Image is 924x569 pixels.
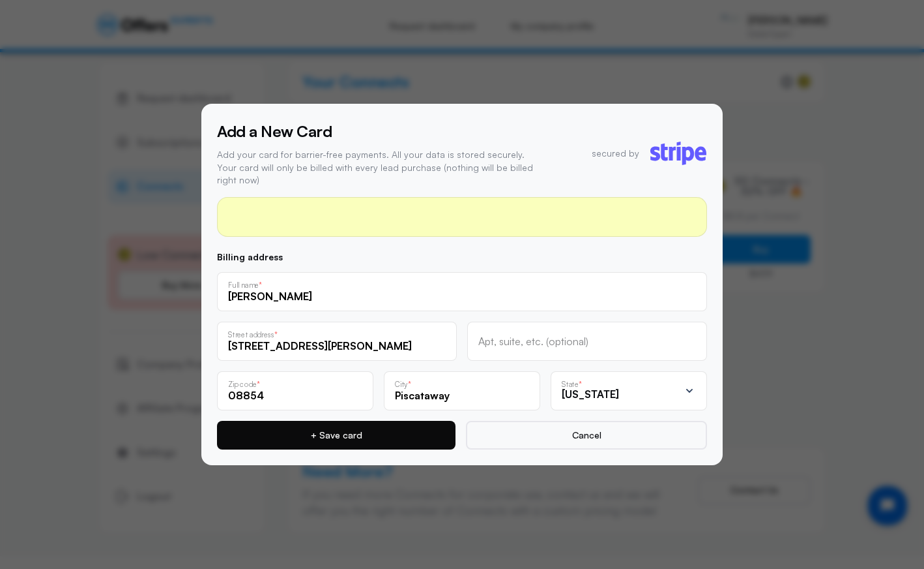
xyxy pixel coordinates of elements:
p: secured by [592,147,639,160]
iframe: Secure card payment input frame [228,211,696,223]
button: Cancel [466,421,707,450]
p: City [395,380,408,388]
p: Zip code [228,380,257,388]
p: Full name [228,281,259,288]
button: Open chat widget [11,11,50,50]
p: Add your card for barrier-free payments. All your data is stored securely. Your card will only be... [217,148,540,187]
p: Billing address [217,253,707,262]
button: + Save card [217,421,455,450]
p: Street address [228,331,274,338]
span: [US_STATE] [562,388,619,401]
p: State [562,380,579,388]
h5: Add a New Card [217,119,540,143]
